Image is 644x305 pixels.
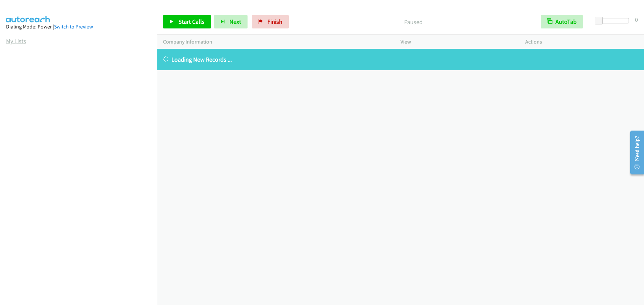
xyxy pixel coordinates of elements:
[214,15,248,28] button: Next
[298,17,529,26] p: Paused
[541,15,583,28] button: AutoTab
[635,15,638,24] div: 0
[229,18,241,25] span: Next
[163,15,211,28] a: Start Calls
[6,23,151,31] div: Dialing Mode: Power |
[6,37,26,45] a: My Lists
[54,23,93,30] a: Switch to Preview
[267,18,282,25] span: Finish
[625,126,644,179] iframe: Resource Center
[178,18,205,25] span: Start Calls
[525,38,638,46] p: Actions
[598,18,629,23] div: Delay between calls (in seconds)
[163,55,638,64] p: Loading New Records ...
[163,38,388,46] p: Company Information
[252,15,289,28] a: Finish
[400,38,513,46] p: View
